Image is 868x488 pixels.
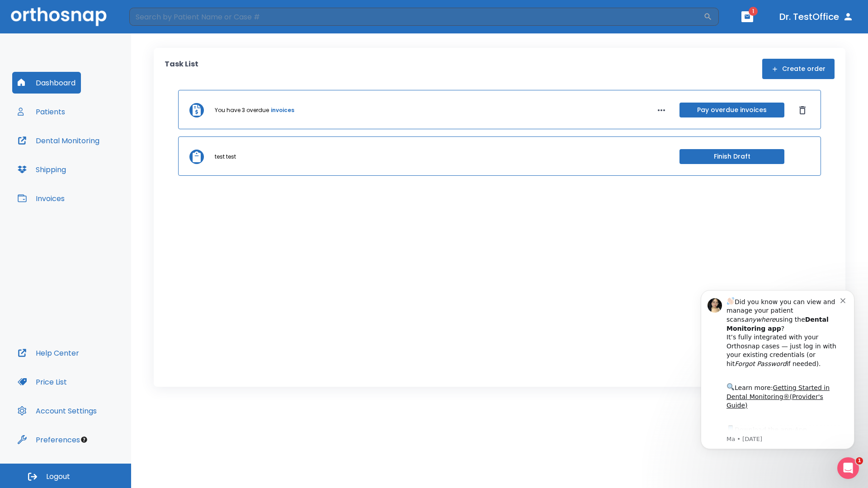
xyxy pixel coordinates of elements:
[12,188,70,209] button: Invoices
[749,7,758,16] span: 1
[12,130,105,151] button: Dental Monitoring
[215,153,236,161] p: test test
[762,59,835,79] button: Create order
[12,342,85,364] button: Help Center
[679,103,784,117] button: Pay overdue invoices
[776,9,857,25] button: Dr. TestOffice
[165,59,198,79] p: Task List
[837,457,859,479] iframe: Intercom live chat
[129,8,703,26] input: Search by Patient Name or Case #
[856,457,863,465] span: 1
[12,371,72,393] button: Price List
[795,103,810,117] button: Dismiss
[80,436,88,444] div: Tooltip anchor
[215,106,269,114] p: You have 3 overdue
[271,106,294,114] a: invoices
[12,400,102,422] button: Account Settings
[46,472,70,482] span: Logout
[12,72,81,94] button: Dashboard
[11,7,107,26] img: Orthosnap
[12,429,85,450] button: Preferences
[679,149,784,164] button: Finish Draft
[12,159,71,180] button: Shipping
[687,279,868,483] iframe: Intercom notifications message
[12,101,71,122] button: Patients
